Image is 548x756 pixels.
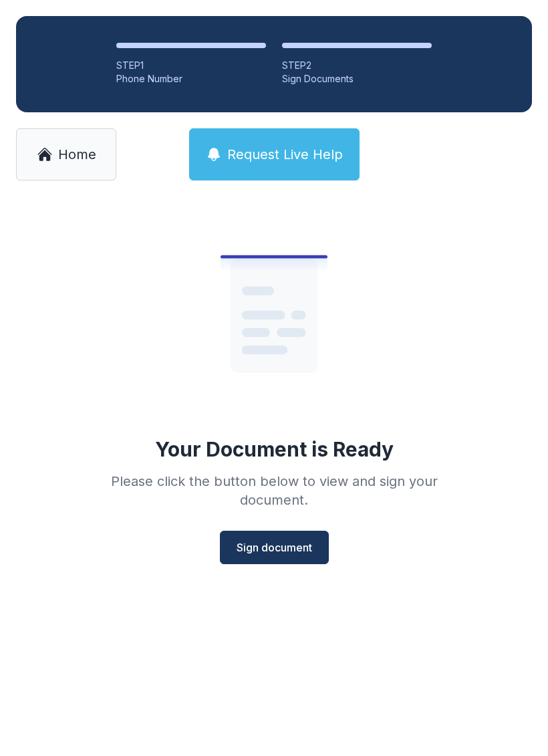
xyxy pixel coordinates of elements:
span: Home [58,145,96,164]
div: Your Document is Ready [155,437,394,461]
div: STEP 1 [116,59,266,72]
span: Sign document [237,539,312,555]
div: Sign Documents [282,72,432,86]
div: Phone Number [116,72,266,86]
span: Request Live Help [227,145,343,164]
div: STEP 2 [282,59,432,72]
div: Please click the button below to view and sign your document. [82,472,466,509]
